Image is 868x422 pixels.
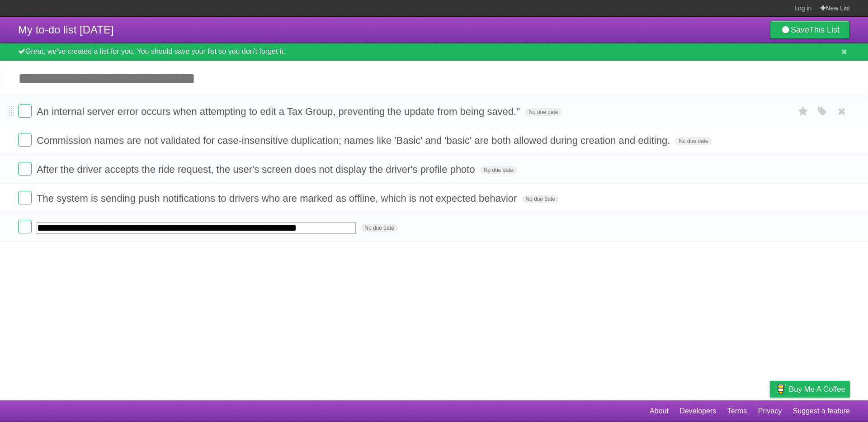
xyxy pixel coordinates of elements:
[650,403,669,420] a: About
[18,24,114,36] span: My to-do list [DATE]
[37,193,519,204] span: The system is sending push notifications to drivers who are marked as offline, which is not expec...
[37,135,672,146] span: Commission names are not validated for case-insensitive duplication; names like 'Basic' and 'basi...
[18,220,32,233] label: Done
[522,195,559,203] span: No due date
[793,403,850,420] a: Suggest a feature
[361,224,397,232] span: No due date
[809,25,840,34] b: This List
[770,21,850,39] a: SaveThis List
[480,166,517,174] span: No due date
[37,164,477,175] span: After the driver accepts the ride request, the user's screen does not display the driver's profil...
[758,403,782,420] a: Privacy
[727,403,747,420] a: Terms
[525,108,561,116] span: No due date
[675,137,712,145] span: No due date
[18,104,32,118] label: Done
[789,381,845,397] span: Buy me a coffee
[37,106,522,117] span: An internal server error occurs when attempting to edit a Tax Group, preventing the update from b...
[795,104,812,119] label: Star task
[18,191,32,204] label: Done
[770,381,850,398] a: Buy me a coffee
[18,162,32,175] label: Done
[18,133,32,147] label: Done
[774,381,787,397] img: Buy me a coffee
[679,403,716,420] a: Developers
